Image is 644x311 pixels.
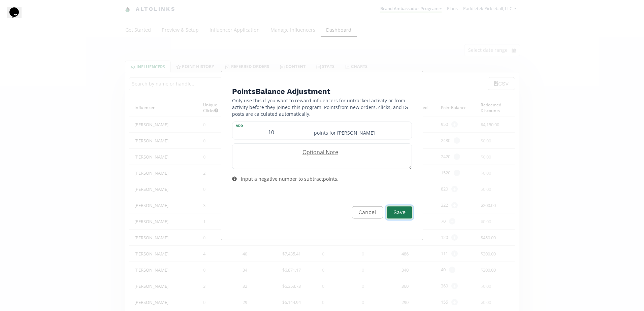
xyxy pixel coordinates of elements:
button: Cancel [352,206,383,219]
div: Input a negative number to subtract points . [241,176,339,182]
div: points for [PERSON_NAME] [310,122,412,139]
p: Only use this if you want to reward influencers for untracked activity or from activity before th... [232,97,412,117]
div: Edit Program [221,71,423,240]
label: Optional Note [232,148,405,156]
label: Add [232,122,310,128]
h4: Points Balance Adjustment [232,86,412,97]
iframe: chat widget [7,7,28,27]
button: Save [386,205,413,220]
